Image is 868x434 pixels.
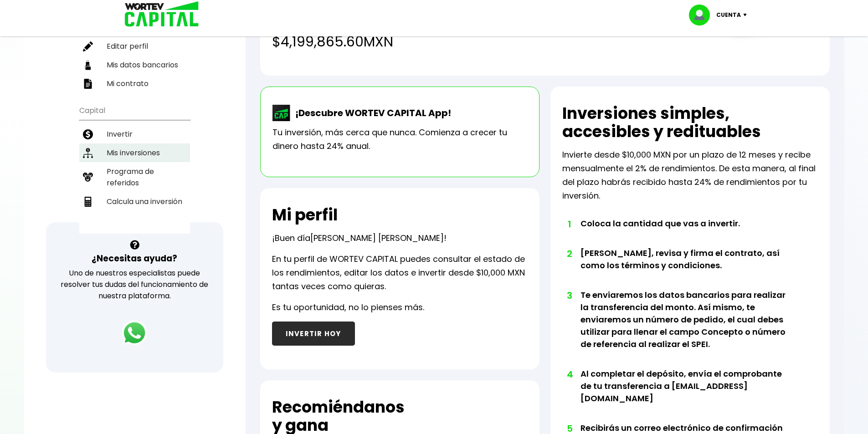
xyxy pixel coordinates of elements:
[122,320,147,346] img: logos_whatsapp-icon.242b2217.svg
[83,148,93,158] img: inversiones-icon.6695dc30.svg
[580,217,792,247] li: Coloca la cantidad que vas a invertir.
[272,206,338,224] h2: Mi perfil
[92,252,177,265] h3: ¿Necesitas ayuda?
[567,247,571,260] span: 2
[562,104,818,141] h2: Inversiones simples, accesibles y redituables
[79,125,190,143] a: Invertir
[716,8,741,22] p: Cuenta
[83,172,93,182] img: recomiendanos-icon.9b8e9327.svg
[689,5,716,26] img: profile-image
[272,301,424,314] p: Es tu oportunidad, no lo pienses más.
[79,192,190,211] a: Calcula una inversión
[83,79,93,89] img: contrato-icon.f2db500c.svg
[272,105,291,121] img: wortev-capital-app-icon
[562,148,818,203] p: Invierte desde $10,000 MXN por un plazo de 12 meses y recibe mensualmente el 2% de rendimientos. ...
[58,267,211,301] p: Uno de nuestros especialistas puede resolver tus dudas del funcionamiento de nuestra plataforma.
[79,74,190,93] a: Mi contrato
[272,322,355,346] button: INVERTIR HOY
[580,289,792,368] li: Te enviaremos los datos bancarios para realizar la transferencia del monto. Así mismo, te enviare...
[83,60,93,70] img: datos-icon.10cf9172.svg
[567,289,571,302] span: 3
[79,37,190,56] a: Editar perfil
[567,368,571,381] span: 4
[79,56,190,74] a: Mis datos bancarios
[580,368,792,422] li: Al completar el depósito, envía el comprobante de tu transferencia a [EMAIL_ADDRESS][DOMAIN_NAME]
[79,162,190,192] a: Programa de referidos
[272,252,528,293] p: En tu perfil de WORTEV CAPITAL puedes consultar el estado de los rendimientos, editar los datos e...
[291,106,451,120] p: ¡Descubre WORTEV CAPITAL App!
[79,12,190,93] ul: Perfil
[272,31,700,52] h4: $4,199,865.60 MXN
[83,41,93,51] img: editar-icon.952d3147.svg
[79,143,190,162] a: Mis inversiones
[741,14,753,16] img: icon-down
[83,197,93,207] img: calculadora-icon.17d418c4.svg
[567,217,571,231] span: 1
[310,232,444,244] span: [PERSON_NAME] [PERSON_NAME]
[580,247,792,289] li: [PERSON_NAME], revisa y firma el contrato, así como los términos y condiciones.
[272,126,527,153] p: Tu inversión, más cerca que nunca. Comienza a crecer tu dinero hasta 24% anual.
[79,100,190,234] ul: Capital
[83,129,93,139] img: invertir-icon.b3b967d7.svg
[272,231,447,245] p: ¡Buen día !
